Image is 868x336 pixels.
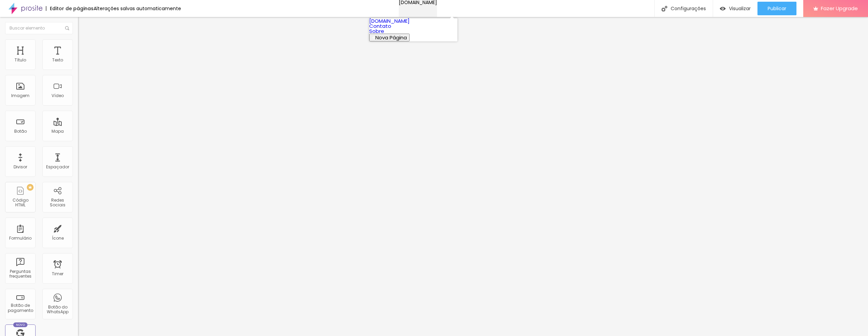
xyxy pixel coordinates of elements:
[7,269,34,279] div: Perguntas frequentes
[94,6,181,11] div: Alterações salvas automaticamente
[44,198,71,208] div: Redes Sociais
[757,2,796,15] button: Publicar
[52,236,64,241] div: Ícone
[375,34,407,41] span: Nova Página
[821,5,858,11] span: Fazer Upgrade
[52,129,64,134] div: Mapa
[14,165,27,169] div: Divisor
[52,58,63,62] div: Texto
[662,6,667,12] img: Icone
[369,34,410,41] button: Nova Página
[729,6,751,11] span: Visualizar
[9,236,32,241] div: Formulário
[46,6,94,11] div: Editor de páginas
[78,17,868,336] iframe: Editor
[768,6,786,11] span: Publicar
[52,272,63,276] div: Timer
[44,305,71,315] div: Botão do WhatsApp
[369,22,391,30] a: Contato
[7,198,34,208] div: Código HTML
[11,93,29,98] div: Imagem
[13,322,28,327] div: Novo
[14,129,27,134] div: Botão
[720,6,726,12] img: view-1.svg
[369,27,384,35] a: Sobre
[65,26,69,30] img: Icone
[52,93,64,98] div: Vídeo
[713,2,757,15] button: Visualizar
[15,58,26,62] div: Título
[369,17,410,24] a: [DOMAIN_NAME]
[7,303,34,313] div: Botão de pagamento
[46,165,69,169] div: Espaçador
[5,22,73,34] input: Buscar elemento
